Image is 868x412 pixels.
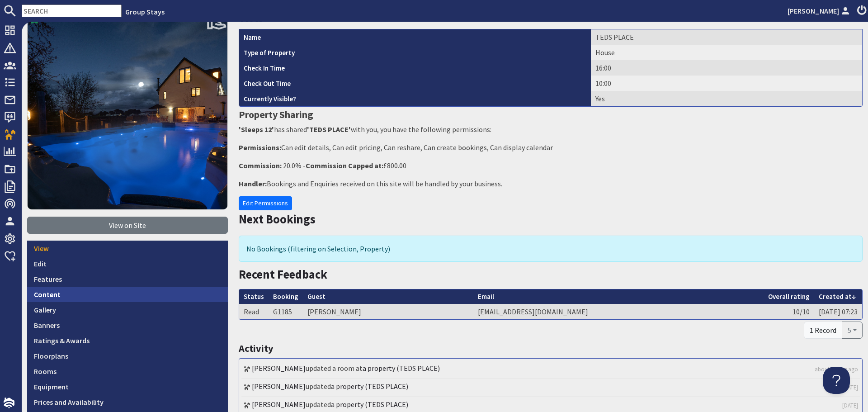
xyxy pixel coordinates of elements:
td: 10/10 [764,304,814,319]
a: Banners [27,317,228,333]
a: [DATE] [842,401,858,410]
a: View on Site [27,217,228,234]
p: Can edit details, Can edit pricing, Can reshare, Can create bookings, Can display calendar [239,142,863,153]
a: 9.0 [27,9,228,217]
a: Booking [273,292,298,301]
img: TEDS PLACE's icon [27,9,228,210]
li: updated a room at [241,361,860,379]
a: Recent Feedback [239,267,327,282]
a: [PERSON_NAME] [788,5,852,16]
a: a property (TEDS PLACE) [363,364,440,373]
td: TEDS PLACE [591,29,862,45]
strong: 'TEDS PLACE' [307,125,351,134]
a: Equipment [27,379,228,394]
a: Floorplans [27,348,228,364]
a: a property (TEDS PLACE) [331,382,408,391]
strong: Commission Capped at: [306,161,383,170]
button: 5 [842,322,863,339]
a: a property (TEDS PLACE) [331,400,408,409]
a: Gallery [27,302,228,317]
th: Type of Property [239,45,591,60]
th: Check Out Time [239,76,591,91]
strong: Commission: [239,161,282,170]
strong: 'Sleeps 12' [239,125,274,134]
td: 10:00 [591,76,862,91]
a: Activity [239,342,273,355]
td: House [591,45,862,60]
img: staytech_i_w-64f4e8e9ee0a9c174fd5317b4b171b261742d2d393467e5bdba4413f4f884c10.svg [4,398,14,408]
span: - £800.00 [303,161,406,170]
td: [EMAIL_ADDRESS][DOMAIN_NAME] [473,304,764,319]
a: Content [27,287,228,302]
a: Email [478,292,494,301]
a: Created at [819,292,856,301]
a: Features [27,271,228,287]
strong: Permissions: [239,143,281,152]
input: SEARCH [22,5,122,17]
div: 1 Record [804,322,842,339]
a: Edit Permissions [239,196,292,210]
a: Guest [307,292,325,301]
a: Group Stays [125,7,165,16]
a: [PERSON_NAME] [252,400,306,409]
td: Read [239,304,269,319]
h3: Property Sharing [239,107,863,122]
a: Overall rating [768,292,810,301]
iframe: Toggle Customer Support [823,367,850,394]
th: Name [239,29,591,45]
p: has shared with you, you have the following permissions: [239,124,863,135]
a: about 1 hour ago [815,365,858,374]
p: Bookings and Enquiries received on this site will be handled by your business. [239,178,863,189]
a: G1185 [273,307,292,316]
a: Next Bookings [239,212,316,227]
a: Edit [27,256,228,271]
a: Prices and Availability [27,394,228,410]
div: No Bookings (filtering on Selection, Property) [239,236,863,262]
li: updated [241,379,860,397]
a: Rooms [27,364,228,379]
span: 20.0% [283,161,302,170]
strong: Handler: [239,179,267,188]
a: [PERSON_NAME] [252,364,306,373]
a: Status [244,292,264,301]
a: View [27,241,228,256]
td: Yes [591,91,862,106]
a: Ratings & Awards [27,333,228,348]
td: [DATE] 07:23 [814,304,862,319]
th: Check In Time [239,60,591,76]
th: Currently Visible? [239,91,591,106]
td: 16:00 [591,60,862,76]
td: [PERSON_NAME] [303,304,473,319]
a: [PERSON_NAME] [252,382,306,391]
a: [DATE] [842,383,858,392]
